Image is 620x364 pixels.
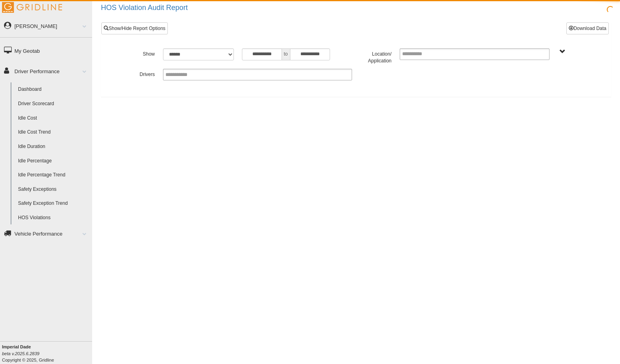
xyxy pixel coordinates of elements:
[119,48,159,58] label: Show
[14,140,92,154] a: Idle Duration
[14,97,92,111] a: Driver Scorecard
[14,154,92,168] a: Idle Percentage
[14,211,92,225] a: HOS Violations
[14,182,92,197] a: Safety Exceptions
[2,351,39,356] i: beta v.2025.6.2839
[282,48,290,60] span: to
[14,82,92,97] a: Dashboard
[119,69,159,78] label: Drivers
[14,125,92,140] a: Idle Cost Trend
[566,22,609,34] button: Download Data
[14,111,92,126] a: Idle Cost
[2,344,31,349] b: Imperial Dade
[2,2,62,13] img: Gridline
[14,168,92,182] a: Idle Percentage Trend
[2,344,92,363] div: Copyright © 2025, Gridline
[14,196,92,211] a: Safety Exception Trend
[101,22,168,34] a: Show/Hide Report Options
[101,4,620,12] h2: HOS Violation Audit Report
[356,48,396,65] label: Location/ Application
